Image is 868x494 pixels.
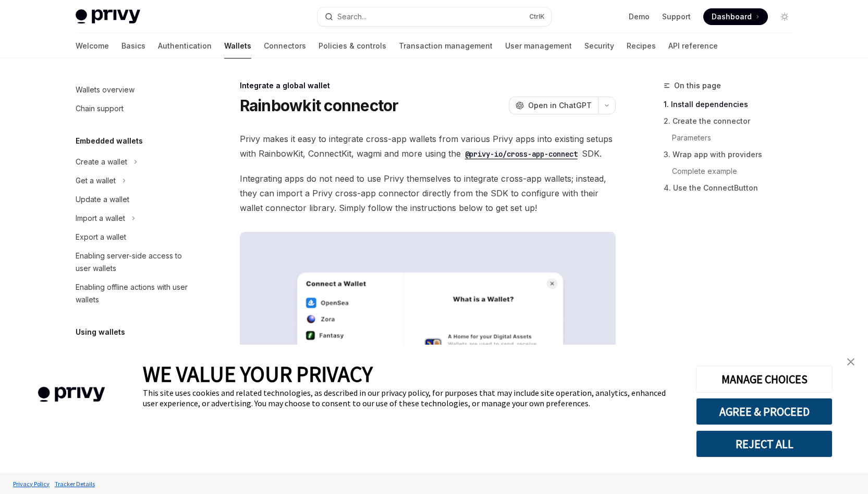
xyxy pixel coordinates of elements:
[67,99,201,118] a: Chain support
[264,33,306,58] a: Connectors
[664,163,801,180] a: Complete example
[76,135,143,147] h5: Embedded wallets
[143,360,373,387] span: WE VALUE YOUR PRIVACY
[627,33,656,58] a: Recipes
[528,100,592,111] span: Open in ChatGPT
[840,351,861,372] a: close banner
[76,156,127,168] div: Create a wallet
[67,278,201,309] a: Enabling offline actions with user wallets
[76,33,109,58] a: Welcome
[52,475,97,493] a: Tracker Details
[67,171,201,190] button: Toggle Get a wallet section
[76,250,194,275] div: Enabling server-side access to user wallets
[847,358,854,366] img: close banner
[584,33,614,58] a: Security
[703,8,768,25] a: Dashboard
[399,33,493,58] a: Transaction management
[319,33,386,58] a: Policies & controls
[629,11,650,22] a: Demo
[240,80,616,91] div: Integrate a global wallet
[696,398,833,425] button: AGREE & PROCEED
[240,171,616,215] span: Integrating apps do not need to use Privy themselves to integrate cross-app wallets; instead, the...
[461,148,582,159] a: @privy-io/cross-app-connect
[76,326,125,338] h5: Using wallets
[158,33,212,58] a: Authentication
[664,113,801,130] a: 2. Create the connector
[662,11,691,22] a: Support
[67,344,201,362] button: Toggle Ethereum section
[76,174,116,187] div: Get a wallet
[505,33,572,58] a: User management
[16,372,127,417] img: company logo
[10,475,52,493] a: Privacy Policy
[76,102,124,115] div: Chain support
[337,10,366,23] div: Search...
[224,33,251,58] a: Wallets
[696,366,833,393] button: MANAGE CHOICES
[317,7,551,26] button: Open search
[240,96,399,115] h1: Rainbowkit connector
[509,97,598,114] button: Open in ChatGPT
[76,84,135,96] div: Wallets overview
[76,9,140,24] img: light logo
[67,152,201,171] button: Toggle Create a wallet section
[461,148,582,160] code: @privy-io/cross-app-connect
[664,146,801,163] a: 3. Wrap app with providers
[664,96,801,113] a: 1. Install dependencies
[67,209,201,228] button: Toggle Import a wallet section
[76,193,129,206] div: Update a wallet
[529,13,545,21] span: Ctrl K
[67,80,201,99] a: Wallets overview
[664,180,801,196] a: 4. Use the ConnectButton
[696,430,833,457] button: REJECT ALL
[76,281,194,306] div: Enabling offline actions with user wallets
[121,33,145,58] a: Basics
[712,11,752,22] span: Dashboard
[674,79,721,92] span: On this page
[668,33,718,58] a: API reference
[776,8,793,25] button: Toggle dark mode
[240,132,616,161] span: Privy makes it easy to integrate cross-app wallets from various Privy apps into existing setups w...
[67,190,201,209] a: Update a wallet
[76,212,125,225] div: Import a wallet
[67,246,201,278] a: Enabling server-side access to user wallets
[143,387,680,408] div: This site uses cookies and related technologies, as described in our privacy policy, for purposes...
[664,130,801,146] a: Parameters
[76,231,126,243] div: Export a wallet
[67,228,201,246] a: Export a wallet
